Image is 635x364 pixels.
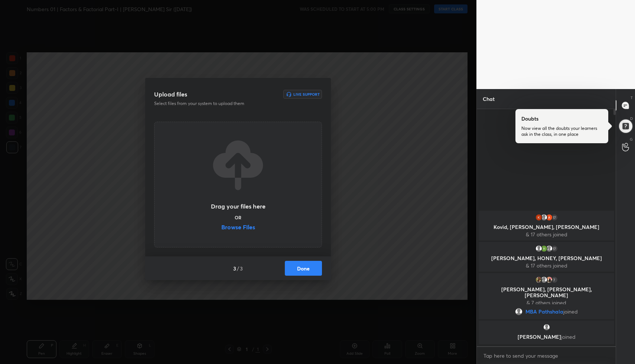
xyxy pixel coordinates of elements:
div: 17 [550,245,558,252]
h4: 3 [233,265,236,272]
img: default.png [540,276,547,283]
p: [PERSON_NAME], [PERSON_NAME], [PERSON_NAME] [483,286,610,298]
img: default.png [515,308,522,315]
img: thumbnail.jpg [535,214,542,221]
p: Kovid, [PERSON_NAME], [PERSON_NAME] [483,224,610,230]
p: Select files from your system to upload them [154,100,274,107]
img: thumbnail.jpg [545,276,553,283]
p: & 17 others joined [483,263,610,269]
div: 7 [550,276,558,283]
p: & 7 others joined [483,300,610,306]
p: [PERSON_NAME], HONEY, [PERSON_NAME] [483,255,610,261]
h6: Live Support [293,92,320,96]
img: default.png [540,214,547,221]
div: grid [477,209,616,346]
p: Chat [477,89,501,109]
h4: 3 [240,265,243,272]
img: thumbnail.jpg [540,245,547,252]
p: T [631,95,633,101]
span: joined [561,333,575,340]
p: D [630,116,633,121]
button: Done [285,261,322,276]
span: joined [563,309,578,315]
h3: Upload files [154,90,187,99]
img: default.png [545,245,553,252]
img: default.png [535,245,542,252]
h5: OR [235,215,241,220]
p: [PERSON_NAME] [483,334,610,340]
img: default.png [543,324,550,331]
p: & 17 others joined [483,232,610,237]
h3: Drag your files here [211,203,266,209]
div: 17 [550,214,558,221]
p: G [630,137,633,142]
h4: / [237,265,239,272]
span: MBA Pathshala [525,309,563,315]
img: thumbnail.jpg [535,276,542,283]
img: thumbnail.jpg [545,214,553,221]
